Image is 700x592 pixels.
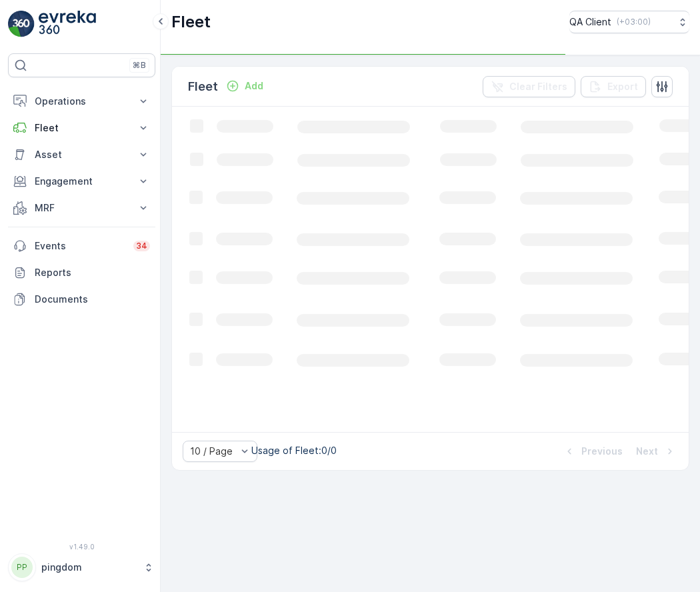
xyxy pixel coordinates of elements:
[11,557,33,578] div: PP
[561,443,624,459] button: Previous
[35,95,129,108] p: Operations
[8,88,155,115] button: Operations
[188,77,218,96] p: Fleet
[35,175,129,188] p: Engagement
[39,11,96,37] img: logo_light-DOdMpM7g.png
[171,11,211,33] p: Fleet
[617,17,651,27] p: ( +03:00 )
[581,76,646,97] button: Export
[636,445,658,458] p: Next
[8,543,155,551] span: v 1.49.0
[8,553,155,581] button: PPpingdom
[8,259,155,286] a: Reports
[8,286,155,313] a: Documents
[245,79,263,93] p: Add
[483,76,575,97] button: Clear Filters
[569,11,689,33] button: QA Client(+03:00)
[8,11,35,37] img: logo
[35,121,129,135] p: Fleet
[8,115,155,141] button: Fleet
[35,293,150,306] p: Documents
[221,78,269,94] button: Add
[569,15,611,29] p: QA Client
[581,445,623,458] p: Previous
[35,148,129,161] p: Asset
[251,444,337,457] p: Usage of Fleet : 0/0
[8,233,155,259] a: Events34
[8,141,155,168] button: Asset
[35,266,150,279] p: Reports
[41,561,137,574] p: pingdom
[136,241,147,251] p: 34
[635,443,678,459] button: Next
[607,80,638,93] p: Export
[35,201,129,215] p: MRF
[133,60,146,71] p: ⌘B
[8,168,155,195] button: Engagement
[509,80,567,93] p: Clear Filters
[8,195,155,221] button: MRF
[35,239,125,253] p: Events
